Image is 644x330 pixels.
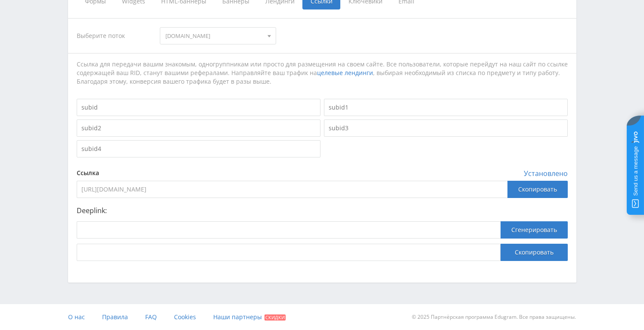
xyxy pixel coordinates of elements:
span: FAQ [145,313,157,321]
input: subid4 [77,140,320,157]
div: Выберите поток [77,27,152,44]
a: целевые лендинги [317,69,373,77]
div: Ссылка [77,170,568,176]
div: © 2025 Партнёрская программа Edugram. Все права защищены. [326,304,576,330]
input: subid [77,99,320,116]
a: Наши партнеры Скидки [213,304,286,330]
button: Скопировать [501,244,568,261]
span: [DOMAIN_NAME] [165,28,263,44]
span: О нас [68,313,85,321]
a: FAQ [145,304,157,330]
div: Скопировать [507,181,568,198]
button: Сгенерировать [501,221,568,239]
span: Cookies [174,313,196,321]
input: subid3 [324,119,568,137]
a: Cookies [174,304,196,330]
input: subid1 [324,99,568,116]
span: Наши партнеры [213,313,262,321]
span: Правила [102,313,128,321]
p: Deeplink: [77,207,568,214]
a: Правила [102,304,128,330]
span: Установлено [524,170,568,177]
input: subid2 [77,119,320,137]
div: Ссылка для передачи вашим знакомым, одногруппникам или просто для размещения на своем сайте. Все ... [77,60,568,86]
span: Скидки [264,314,286,321]
a: О нас [68,304,85,330]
